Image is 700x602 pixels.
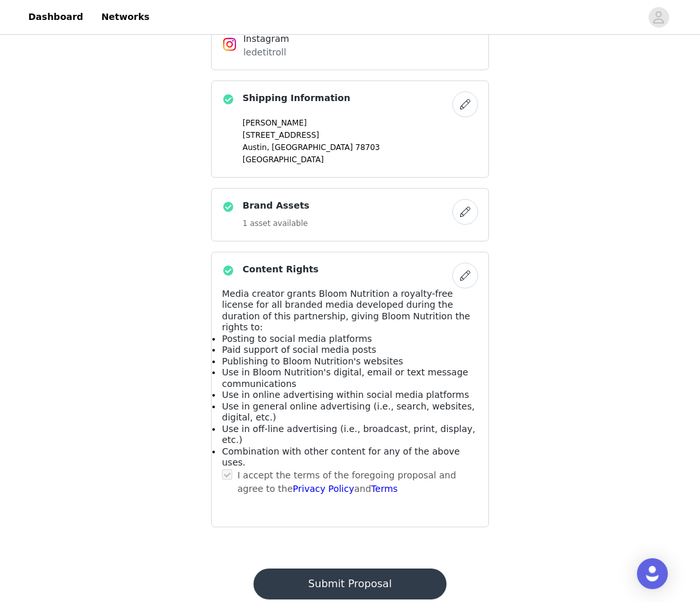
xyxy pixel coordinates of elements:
h4: Instagram [243,32,457,46]
a: Networks [93,3,157,32]
span: Media creator grants Bloom Nutrition a royalty-free license for all branded media developed durin... [222,288,470,333]
a: Terms [371,484,398,494]
span: Austin, [243,143,270,152]
p: ledetitroll [243,46,457,59]
span: Use in Bloom Nutrition's digital, email or text message communications [222,367,468,389]
p: [GEOGRAPHIC_DATA] [243,154,478,165]
div: Content Rights [211,252,489,527]
a: Privacy Policy [293,484,354,494]
span: Posting to social media platforms [222,334,372,344]
span: Publishing to Bloom Nutrition's websites [222,356,403,366]
p: [PERSON_NAME] [243,117,478,129]
div: Open Intercom Messenger [637,558,668,589]
h5: 1 asset available [243,218,309,229]
span: Paid support of social media posts [222,344,376,355]
h4: Shipping Information [243,91,350,105]
a: Dashboard [21,3,91,32]
span: Use in general online advertising (i.e., search, websites, digital, etc.) [222,401,475,423]
h4: Content Rights [243,263,318,276]
p: I accept the terms of the foregoing proposal and agree to the and [237,469,478,496]
span: Combination with other content for any of the above uses. [222,446,460,468]
button: Submit Proposal [253,569,446,599]
span: Use in online advertising within social media platforms [222,390,469,400]
div: avatar [652,7,665,28]
span: [GEOGRAPHIC_DATA] [272,143,353,152]
p: [STREET_ADDRESS] [243,129,478,141]
div: Shipping Information [211,80,489,178]
span: Use in off-line advertising (i.e., broadcast, print, display, etc.) [222,424,475,446]
h4: Brand Assets [243,199,309,212]
span: 78703 [355,143,380,152]
img: Instagram Icon [222,37,237,52]
div: Brand Assets [211,188,489,241]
